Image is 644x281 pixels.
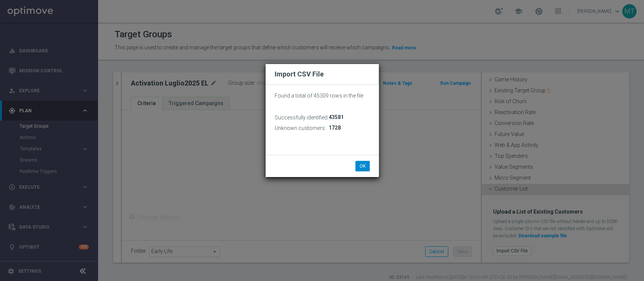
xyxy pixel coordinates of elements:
button: OK [355,161,370,171]
p: Found a total of 45309 rows in the file [275,92,370,99]
h3: Successfully identified: [275,114,329,121]
span: 1728 [329,125,341,131]
h3: Unknown customers: [275,125,326,131]
h2: Import CSV File [275,70,370,79]
span: 43581 [329,114,344,121]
